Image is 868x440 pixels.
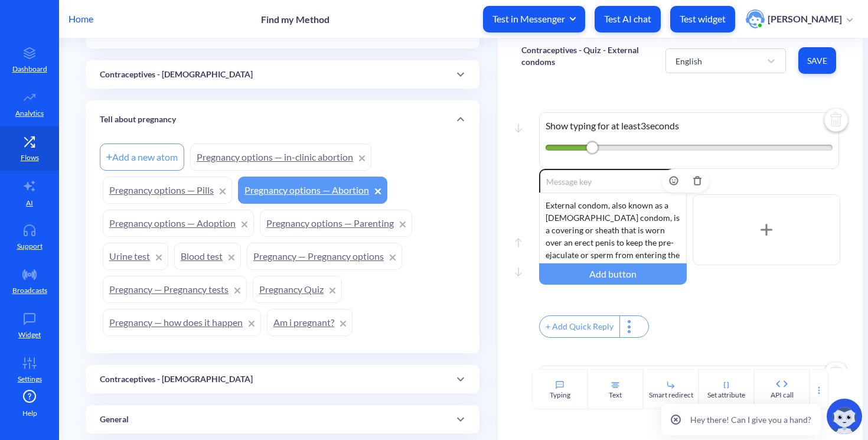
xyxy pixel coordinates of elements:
[798,47,836,74] button: Save
[253,276,342,303] a: Pregnancy Quiz
[690,413,811,426] p: Hey there! Can I give you a hand?
[808,55,827,67] span: Save
[86,100,479,138] div: Tell about pregnancy
[174,243,241,270] a: Blood test
[540,316,619,337] div: + Add Quick Reply
[670,6,735,32] button: Test widget
[550,390,570,400] div: Typing
[768,12,842,25] p: [PERSON_NAME]
[100,373,253,386] p: Contraceptives - [DEMOGRAPHIC_DATA]
[17,241,43,252] p: Support
[539,169,687,193] input: Message key
[609,390,622,400] div: Text
[649,390,693,400] div: Smart redirect
[492,12,576,25] span: Test in Messenger
[267,309,353,336] a: Am i pregnant?
[546,119,832,133] p: Show typing for at least 3 seconds
[686,169,709,193] button: Delete
[539,193,687,263] div: External condom, also known as a [DEMOGRAPHIC_DATA] condom, is a covering or sheath that is worn ...
[827,399,862,434] img: copilot-icon.svg
[12,64,47,74] p: Dashboard
[604,13,651,25] p: Test AI chat
[680,13,726,25] p: Test widget
[26,198,33,208] p: AI
[100,69,253,81] p: Contraceptives - [DEMOGRAPHIC_DATA]
[746,9,765,28] img: user photo
[103,276,247,303] a: Pregnancy — Pregnancy tests
[261,14,329,25] p: Find my Method
[100,413,129,426] p: General
[18,374,42,384] p: Settings
[15,108,44,119] p: Analytics
[86,405,479,434] div: General
[247,243,402,270] a: Pregnancy — Pregnancy options
[676,54,702,67] div: English
[707,390,745,400] div: Set attribute
[68,12,93,26] p: Home
[100,144,184,171] div: Add a new atom
[822,107,850,135] img: delete
[12,285,47,296] p: Broadcasts
[539,263,687,285] div: Add button
[483,6,585,32] button: Test in Messenger
[595,6,661,32] button: Test AI chat
[103,243,168,270] a: Urine test
[103,309,261,336] a: Pregnancy — how does it happen
[86,60,479,89] div: Contraceptives - [DEMOGRAPHIC_DATA]
[771,390,794,400] div: API call
[740,8,859,30] button: user photo[PERSON_NAME]
[103,177,232,204] a: Pregnancy options — Pills
[86,365,479,393] div: Contraceptives - [DEMOGRAPHIC_DATA]
[21,152,39,163] p: Flows
[238,177,387,204] a: Pregnancy options — Abortion
[103,210,254,237] a: Pregnancy options — Adoption
[18,330,41,340] p: Widget
[822,360,850,389] img: delete
[22,408,37,419] span: Help
[260,210,412,237] a: Pregnancy options — Parenting
[190,144,371,171] a: Pregnancy options — in-clinic abortion
[521,44,665,68] p: Contraceptives - Quiz - External condoms
[100,113,176,126] p: Tell about pregnancy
